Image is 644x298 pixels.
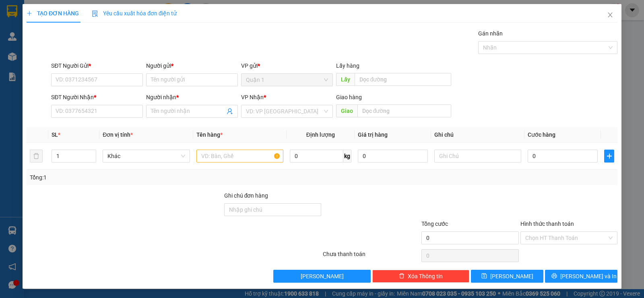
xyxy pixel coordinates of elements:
span: plus [605,153,614,159]
button: printer[PERSON_NAME] và In [545,270,617,283]
label: Hình thức thanh toán [520,221,574,227]
span: Khác [107,150,185,162]
span: close [607,12,613,18]
span: Đơn vị tính [103,131,133,138]
span: Cước hàng [528,131,555,138]
span: Lấy [336,73,355,86]
span: Giá trị hàng [358,131,388,138]
div: Chưa thanh toán [322,250,421,264]
span: Lấy hàng [336,63,359,69]
span: plus [27,10,32,16]
span: Giao hàng [336,94,362,100]
button: delete [30,150,43,163]
label: Ghi chú đơn hàng [224,192,268,199]
span: Xóa Thông tin [408,272,443,281]
span: Tên hàng [196,131,223,138]
img: icon [92,10,98,17]
span: Định lượng [306,131,335,138]
span: Quận 1 [246,74,328,86]
span: save [481,273,487,279]
input: Ghi Chú [434,150,521,163]
button: [PERSON_NAME] [273,270,370,283]
button: save[PERSON_NAME] [471,270,543,283]
span: Yêu cầu xuất hóa đơn điện tử [92,10,177,17]
div: Người nhận [146,93,238,102]
span: [PERSON_NAME] [490,272,533,281]
input: Dọc đường [355,73,452,86]
span: [PERSON_NAME] và In [560,272,617,281]
span: SL [52,131,58,138]
span: TẠO ĐƠN HÀNG [27,10,79,17]
div: VP gửi [241,61,333,70]
input: 0 [358,150,428,163]
input: VD: Bàn, Ghế [196,150,283,163]
th: Ghi chú [431,127,524,143]
span: Giao [336,104,357,117]
span: VP Nhận [241,94,264,100]
input: Ghi chú đơn hàng [224,203,321,216]
span: kg [343,150,351,163]
div: Người gửi [146,61,238,70]
div: SĐT Người Nhận [51,93,143,102]
button: Close [599,4,621,27]
span: delete [399,273,405,279]
div: Tổng: 1 [30,173,249,182]
div: SĐT Người Gửi [51,61,143,70]
label: Gán nhãn [478,30,503,37]
span: [PERSON_NAME] [301,272,344,281]
input: Dọc đường [357,104,452,117]
span: user-add [227,108,233,115]
button: deleteXóa Thông tin [372,270,469,283]
span: printer [551,273,557,279]
button: plus [604,150,614,163]
span: Tổng cước [421,221,448,227]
